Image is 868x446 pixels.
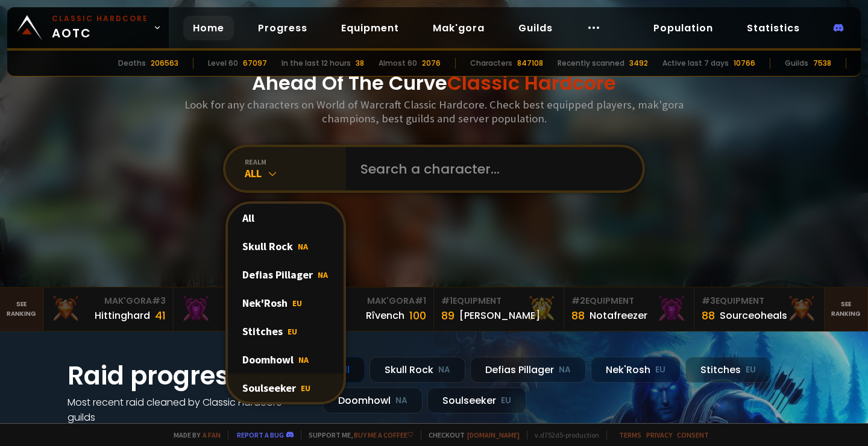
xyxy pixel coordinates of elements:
div: Soulseeker [228,374,344,402]
div: 10766 [734,58,755,69]
div: Active last 7 days [662,58,729,69]
small: EU [746,364,756,376]
div: Recently scanned [558,58,624,69]
span: # 3 [152,295,166,307]
div: 100 [409,307,426,324]
small: Classic Hardcore [52,13,148,24]
span: NA [318,269,328,280]
small: NA [438,364,450,376]
a: Equipment [332,16,409,40]
div: Mak'Gora [311,295,426,307]
div: 206563 [151,58,178,69]
div: Mak'Gora [51,295,166,307]
a: Statistics [737,16,810,40]
div: 847108 [517,58,543,69]
a: [DOMAIN_NAME] [467,430,520,439]
div: Equipment [702,295,817,307]
div: realm [245,157,346,166]
div: 3492 [629,58,648,69]
div: Almost 60 [379,58,417,69]
span: # 3 [702,295,715,307]
a: Mak'Gora#1Rîvench100 [304,287,434,331]
div: 88 [702,307,715,324]
div: Doomhowl [323,388,423,413]
h1: Ahead Of The Curve [252,69,616,98]
div: Equipment [571,295,687,307]
div: 2076 [422,58,441,69]
div: Equipment [441,295,556,307]
a: Mak'gora [423,16,494,40]
div: All [228,204,344,232]
div: Skull Rock [370,357,465,383]
div: Level 60 [208,58,238,69]
span: NA [298,354,309,365]
small: NA [559,364,571,376]
div: 88 [571,307,585,324]
div: Hittinghard [95,308,150,323]
div: Defias Pillager [228,260,344,289]
a: Population [644,16,723,40]
div: Rîvench [366,308,404,323]
div: All [245,166,346,180]
a: Home [183,16,234,40]
div: Characters [470,58,512,69]
div: Stitches [685,357,771,383]
a: Seeranking [825,287,868,331]
a: Classic HardcoreAOTC [7,7,169,48]
a: Privacy [646,430,672,439]
small: EU [655,364,665,376]
div: Deaths [118,58,146,69]
a: Terms [619,430,641,439]
a: #3Equipment88Sourceoheals [694,287,825,331]
span: EU [301,383,310,394]
div: 38 [356,58,364,69]
div: [PERSON_NAME] [459,308,540,323]
div: Soulseeker [427,388,526,413]
span: # 1 [415,295,426,307]
small: EU [501,395,511,407]
a: Buy me a coffee [354,430,414,439]
div: Guilds [785,58,808,69]
a: Consent [677,430,709,439]
div: 7538 [813,58,831,69]
span: NA [298,241,308,252]
a: Guilds [509,16,562,40]
div: Notafreezer [590,308,647,323]
span: # 2 [571,295,585,307]
a: #1Equipment89[PERSON_NAME] [434,287,564,331]
div: 41 [155,307,166,324]
div: Sourceoheals [720,308,787,323]
div: Doomhowl [228,345,344,374]
div: In the last 12 hours [281,58,351,69]
a: a fan [203,430,221,439]
div: 67097 [243,58,267,69]
small: NA [395,395,407,407]
h3: Look for any characters on World of Warcraft Classic Hardcore. Check best equipped players, mak'g... [180,98,688,125]
span: Support me, [301,430,414,439]
div: Nek'Rosh [228,289,344,317]
a: Progress [248,16,317,40]
span: v. d752d5 - production [527,430,599,439]
h4: Most recent raid cleaned by Classic Hardcore guilds [68,395,309,425]
span: Made by [166,430,221,439]
div: Skull Rock [228,232,344,260]
input: Search a character... [353,147,628,190]
a: Mak'Gora#3Hittinghard41 [43,287,174,331]
span: Checkout [421,430,520,439]
div: 89 [441,307,454,324]
span: EU [292,298,302,309]
span: # 1 [441,295,453,307]
span: Classic Hardcore [447,69,616,96]
a: Report a bug [237,430,284,439]
span: AOTC [52,13,148,42]
div: Mak'Gora [181,295,296,307]
a: Mak'Gora#2Rivench100 [174,287,304,331]
span: EU [288,326,297,337]
div: Defias Pillager [470,357,586,383]
div: Nek'Rosh [591,357,681,383]
div: Stitches [228,317,344,345]
a: #2Equipment88Notafreezer [564,287,694,331]
h1: Raid progress [68,357,309,395]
